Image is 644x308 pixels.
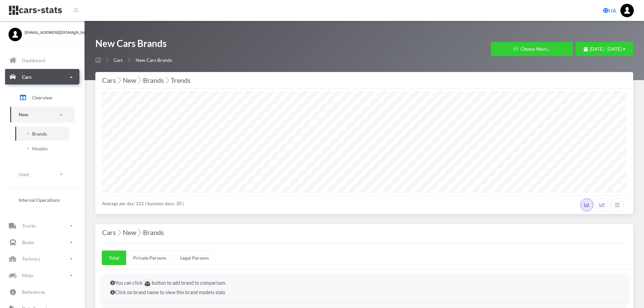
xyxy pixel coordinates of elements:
[19,196,60,204] span: Internal Operations
[15,127,69,141] a: Brands
[8,5,63,16] img: navbar brand
[126,251,173,265] a: Private Persons
[102,75,626,86] div: Cars New Brands Trends
[95,195,633,214] div: Average per day: 222 ( business days: 30 )
[22,222,36,230] p: Trucks
[5,268,79,283] a: Moto
[95,37,172,53] h1: New Cars Brands
[620,4,634,17] img: ...
[5,218,79,234] a: Trucks
[600,4,619,17] a: UA
[10,89,74,106] a: Overview
[19,111,28,119] p: New
[5,69,79,85] a: Cars
[32,130,47,137] span: Brands
[10,107,74,122] a: New
[15,142,69,156] a: Models
[32,145,48,152] span: Models
[22,288,45,297] p: References
[173,251,216,265] a: Legal Persons
[102,227,626,238] h4: Cars New Brands
[10,167,74,182] a: Used
[22,238,34,247] p: Buses
[590,46,622,52] span: [DATE] - [DATE]
[5,284,79,300] a: References
[25,29,76,35] span: [EMAIL_ADDRESS][DOMAIN_NAME]
[5,251,79,267] a: Technics
[136,57,172,63] span: New Cars Brands
[32,94,52,101] span: Overview
[102,274,626,302] div: You can click button to add brand to comparison. Click on brand name to view this brand models stats
[22,73,31,81] p: Cars
[576,42,633,56] button: [DATE] - [DATE]
[5,235,79,250] a: Buses
[22,271,33,280] p: Moto
[5,53,79,68] a: Dashboard
[19,170,29,179] p: Used
[102,251,126,265] a: Total
[10,193,74,207] a: Internal Operations
[114,57,123,63] a: Cars
[22,255,40,263] p: Technics
[491,42,573,56] button: Choose filters...
[22,56,45,65] p: Dashboard
[8,28,76,35] a: [EMAIL_ADDRESS][DOMAIN_NAME]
